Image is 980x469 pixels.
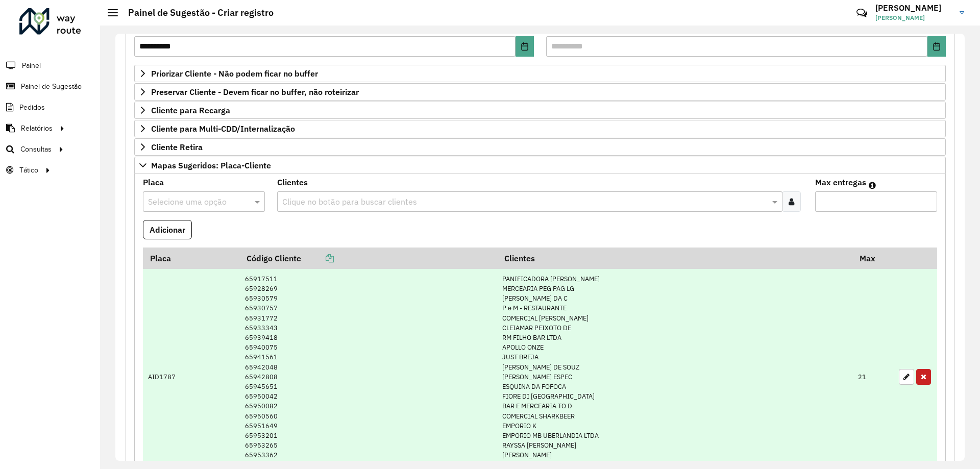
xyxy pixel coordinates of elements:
h3: [PERSON_NAME] [875,3,952,13]
a: Preservar Cliente - Devem ficar no buffer, não roteirizar [134,83,946,101]
span: Cliente Retira [151,143,203,151]
a: Copiar [301,253,334,263]
button: Choose Date [516,36,534,57]
button: Choose Date [927,36,946,57]
span: Priorizar Cliente - Não podem ficar no buffer [151,69,318,78]
span: Pedidos [19,102,45,113]
span: Painel de Sugestão [21,81,82,92]
label: Placa [143,176,164,188]
span: Relatórios [21,123,53,134]
a: Cliente para Recarga [134,102,946,119]
em: Máximo de clientes que serão colocados na mesma rota com os clientes informados [869,181,876,189]
span: Cliente para Multi-CDD/Internalização [151,125,295,133]
a: Cliente para Multi-CDD/Internalização [134,120,946,137]
a: Cliente Retira [134,138,946,156]
th: Código Cliente [239,248,497,269]
span: Preservar Cliente - Devem ficar no buffer, não roteirizar [151,88,359,96]
span: Painel [22,60,41,71]
span: Mapas Sugeridos: Placa-Cliente [151,161,271,169]
a: Mapas Sugeridos: Placa-Cliente [134,157,946,174]
th: Clientes [497,248,853,269]
label: Max entregas [815,176,866,188]
th: Placa [143,248,239,269]
h2: Painel de Sugestão - Criar registro [118,7,274,18]
a: Priorizar Cliente - Não podem ficar no buffer [134,65,946,82]
span: [PERSON_NAME] [875,13,952,22]
th: Max [853,248,894,269]
button: Adicionar [143,220,192,239]
span: Cliente para Recarga [151,106,230,114]
span: Consultas [20,144,52,155]
a: Contato Rápido [851,2,873,24]
label: Clientes [277,176,308,188]
span: Tático [19,165,38,176]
